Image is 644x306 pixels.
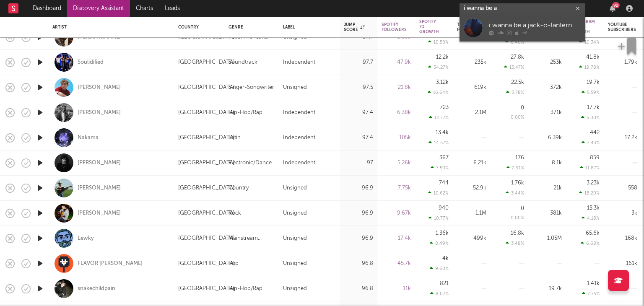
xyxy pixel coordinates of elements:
div: 97.5 [344,83,373,93]
a: i wanna be a jack-o-lantern [460,14,585,41]
div: 1.76k [511,180,524,186]
div: 34.27 % [428,65,449,70]
a: [PERSON_NAME] [78,84,121,91]
div: 97.4 [344,133,373,143]
a: snakechildpain [78,285,115,293]
div: Unsigned [283,183,307,193]
a: Lewky [78,235,94,242]
div: 161k [608,259,637,269]
div: 2.1M [457,108,486,118]
div: 2.91 % [506,165,524,171]
div: [PERSON_NAME] [78,184,121,192]
div: 744 [439,180,449,186]
a: FLAVOR [PERSON_NAME] [78,260,143,267]
div: 723 [440,105,449,110]
div: 96.9 [344,233,373,244]
div: Country [229,183,249,193]
div: Genre [229,25,270,30]
div: Tiktok Followers [457,22,482,32]
div: 16.64 % [428,90,449,95]
div: 6.40 % [505,39,524,45]
div: [GEOGRAPHIC_DATA] [178,284,235,294]
div: YouTube Subscribers [608,22,636,32]
div: 381k [532,208,562,218]
div: 0 [521,206,524,211]
div: Hip-Hop/Rap [229,284,262,294]
div: Latin [229,133,241,143]
div: 13.47 % [504,65,524,70]
div: 10.50 % [428,39,449,45]
a: [PERSON_NAME] [78,109,121,117]
div: Independent [283,57,315,67]
div: 371k [532,108,562,118]
div: 859 [590,155,600,161]
div: Unsigned [283,284,307,294]
div: 19.7k [587,80,600,85]
div: Unsigned [283,83,307,93]
div: [GEOGRAPHIC_DATA] [178,233,235,244]
div: Unsigned [283,233,307,244]
div: 6.39k [532,133,562,143]
div: [GEOGRAPHIC_DATA] [178,57,235,67]
div: 0 [521,105,524,111]
div: 97 [344,158,373,168]
div: 5.00 % [581,115,600,120]
div: 17.2k [608,133,637,143]
div: 367 [439,155,449,161]
div: 10.77 % [428,215,449,221]
div: 15.3k [587,205,600,211]
div: 17.4k [382,233,411,244]
div: 8.49 % [430,241,449,246]
div: 41.8k [586,54,600,60]
div: 442 [590,130,600,135]
div: 3.48 % [506,241,524,246]
div: Independent [283,158,315,168]
button: 92 [610,5,615,12]
div: 3.78 % [506,90,524,95]
div: 1.05M [532,233,562,244]
div: Label [283,25,331,30]
div: 8.1k [532,158,562,168]
div: [GEOGRAPHIC_DATA] [178,133,235,143]
div: 96.8 [344,284,373,294]
div: 7.43 % [582,140,600,145]
a: [PERSON_NAME] [78,159,121,167]
div: 1.1M [457,208,486,218]
div: [GEOGRAPHIC_DATA] [178,259,235,269]
div: 176 [515,155,524,161]
div: 45.7k [382,259,411,269]
a: [PERSON_NAME] [78,210,121,217]
div: 3k [608,208,637,218]
div: Mainstream Electronic [229,233,275,244]
div: Unsigned [283,208,307,218]
div: 96.9 [344,183,373,193]
div: 21k [532,183,562,193]
div: [GEOGRAPHIC_DATA] [178,183,235,193]
div: 8.07 % [430,291,449,296]
div: Spotify Followers [382,22,407,32]
div: Pop [229,259,239,269]
div: 0.00 % [511,216,524,220]
div: [GEOGRAPHIC_DATA] [178,158,235,168]
div: 3.44 % [506,190,524,196]
div: 499k [457,233,486,244]
div: 253k [532,57,562,67]
div: Unsigned [283,259,307,269]
div: 1.79k [608,57,637,67]
div: 27.8k [511,54,524,60]
div: [GEOGRAPHIC_DATA] [178,108,235,118]
div: 11.87 % [580,165,600,171]
div: 92 [612,2,620,8]
div: i wanna be a jack-o-lantern [489,20,581,30]
div: 3.12k [436,80,449,85]
div: [GEOGRAPHIC_DATA] [178,208,235,218]
div: 168k [608,233,637,244]
a: Nakama [78,134,99,142]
